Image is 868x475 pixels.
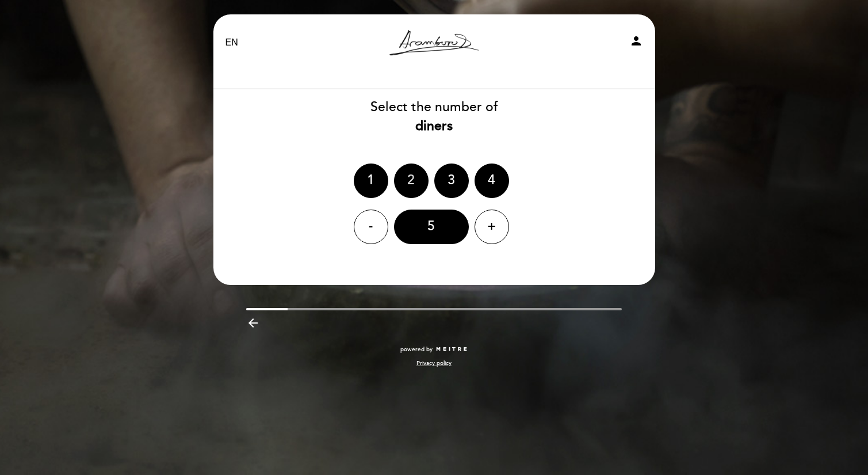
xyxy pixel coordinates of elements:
[629,34,643,52] button: person
[434,164,469,198] div: 3
[629,34,643,48] i: person
[362,27,506,59] a: Aramburu Resto
[416,359,452,367] a: Privacy policy
[415,118,453,134] b: diners
[394,210,469,244] div: 5
[354,164,388,198] div: 1
[400,345,433,354] span: powered by
[475,210,509,244] div: +
[354,210,388,244] div: -
[435,347,468,352] img: MEITRE
[400,345,468,354] a: powered by
[213,98,656,136] div: Select the number of
[394,164,429,198] div: 2
[246,316,260,330] i: arrow_backward
[475,164,509,198] div: 4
